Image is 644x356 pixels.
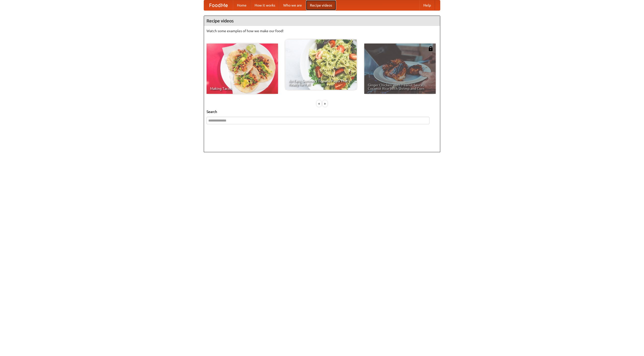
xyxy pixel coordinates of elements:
span: Making Tacos [210,87,274,90]
a: Home [233,0,251,10]
div: » [323,100,327,107]
a: FoodMe [204,0,233,10]
a: Who we are [279,0,306,10]
h5: Search [207,109,437,114]
p: Watch some examples of how we make our food! [207,28,437,33]
img: 483408.png [428,46,433,51]
a: Making Tacos [207,44,278,94]
h4: Recipe videos [204,16,440,26]
a: Recipe videos [306,0,336,10]
a: Help [419,0,435,10]
div: « [317,100,321,107]
span: An Easy, Summery Tomato Pasta That's Ready for Fall [289,79,353,86]
a: An Easy, Summery Tomato Pasta That's Ready for Fall [285,39,357,90]
a: How it works [251,0,279,10]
